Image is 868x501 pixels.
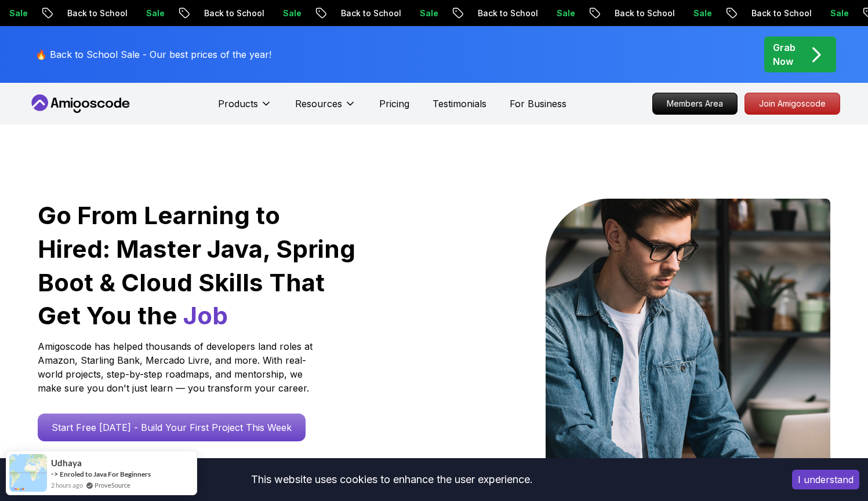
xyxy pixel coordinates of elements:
a: Members Area [652,93,738,115]
span: 2 hours ago [51,480,83,490]
div: This website uses cookies to enhance the user experience. [9,467,775,492]
button: Accept cookies [792,470,859,489]
span: Udhaya [51,458,82,468]
p: Back to School [57,8,136,19]
p: Sale [820,8,858,19]
p: Sale [273,8,310,19]
p: Amigoscode has helped thousands of developers land roles at Amazon, Starling Bank, Mercado Livre,... [38,339,316,395]
p: Back to School [194,8,273,19]
p: Sale [410,8,447,19]
p: Back to School [468,8,547,19]
a: Join Amigoscode [744,93,840,115]
img: provesource social proof notification image [9,454,47,492]
p: Back to School [605,8,684,19]
span: Job [183,301,228,330]
p: Members Area [653,93,737,114]
p: Back to School [331,8,410,19]
p: Back to School [742,8,820,19]
h1: Go From Learning to Hired: Master Java, Spring Boot & Cloud Skills That Get You the [38,199,357,332]
img: hero [546,199,830,497]
p: Sale [547,8,584,19]
span: -> [51,469,59,478]
p: Sale [136,8,173,19]
p: Sale [684,8,721,19]
p: Products [218,97,258,111]
p: 🔥 Back to School Sale - Our best prices of the year! [35,47,271,61]
p: Join Amigoscode [745,93,840,114]
p: Resources [295,97,342,111]
a: Start Free [DATE] - Build Your First Project This Week [38,414,306,441]
a: Testimonials [433,97,486,111]
button: Products [218,97,272,120]
p: Grab Now [773,41,796,68]
button: Resources [295,97,356,120]
a: Pricing [379,97,409,111]
a: ProveSource [95,480,130,490]
a: For Business [510,97,566,111]
a: Enroled to Java For Beginners [60,470,151,478]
